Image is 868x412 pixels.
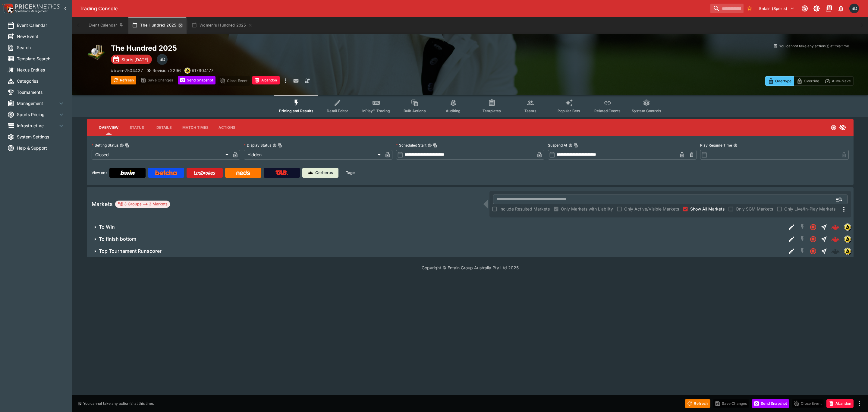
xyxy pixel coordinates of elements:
div: 3 Groups 3 Markets [118,201,168,208]
button: Edit Detail [786,234,797,245]
span: Event Calendar [17,22,65,28]
img: bwin [844,224,851,230]
div: Scott Dowdall [157,54,168,65]
button: Toggle light/dark mode [811,3,822,14]
button: Edit Detail [786,222,797,233]
input: search [710,4,744,13]
img: PriceKinetics Logo [2,2,14,14]
button: Edit Detail [786,246,797,257]
img: Ladbrokes [193,170,215,175]
span: Related Events [594,109,621,113]
button: Override [794,76,822,86]
button: SGM Disabled [797,234,808,245]
span: Templates [483,109,501,113]
button: Overview [94,120,123,135]
svg: Closed [810,223,817,231]
button: Refresh [685,399,710,408]
button: more [282,76,289,86]
div: Trading Console [80,5,708,12]
button: Notifications [835,3,846,14]
img: TabNZ [275,170,288,175]
h6: To Win [99,224,115,230]
button: Send Snapshot [752,399,789,408]
button: Event Calendar [85,17,127,34]
img: bwin.png [185,68,190,73]
button: Straight [819,234,829,245]
p: Copy To Clipboard [192,67,213,74]
p: Auto-Save [832,78,851,84]
span: Template Search [17,55,65,62]
span: InPlay™ Trading [362,109,390,113]
span: System Settings [17,134,65,140]
p: You cannot take any action(s) at this time. [83,401,154,406]
svg: More [840,206,848,213]
img: logo-cerberus--red.svg [831,223,840,231]
p: Cerberus [315,170,333,176]
div: bwin [844,248,851,255]
p: Starts [DATE] [121,56,148,63]
p: Scheduled Start [396,143,426,148]
svg: Hidden [839,124,846,131]
button: Abandon [252,76,279,84]
button: Abandon [826,399,854,408]
span: System Controls [632,109,661,113]
div: Start From [765,76,854,86]
span: Include Resulted Markets [499,206,550,212]
span: Only Active/Visible Markets [624,206,679,212]
button: Send Snapshot [178,76,215,84]
span: Help & Support [17,145,65,151]
a: Cerberus [302,168,338,178]
button: SGM Disabled [797,246,808,257]
button: Overtype [765,76,794,86]
span: Bulk Actions [404,109,426,113]
div: Event type filters [274,95,666,117]
div: Scott Dowdall [849,4,859,13]
p: Display Status [244,143,271,148]
label: Tags: [346,168,355,178]
div: bwin [844,223,851,231]
button: Scheduled StartCopy To Clipboard [428,143,432,147]
button: Match Times [178,120,213,135]
button: Closed [808,234,819,245]
img: Neds [236,170,250,175]
button: Closed [808,246,819,257]
button: Betting StatusCopy To Clipboard [120,143,124,147]
p: Overtype [775,78,791,84]
p: Copyright © Entain Group Australia Pty Ltd 2025 [72,265,868,271]
button: Connected to PK [799,3,810,14]
button: Display StatusCopy To Clipboard [272,143,277,147]
img: logo-cerberus--red.svg [831,235,840,243]
p: Suspend At [548,143,567,148]
button: Status [123,120,150,135]
button: Copy To Clipboard [125,143,129,147]
button: Details [150,120,178,135]
button: Select Tenant [756,4,798,13]
button: Actions [213,120,241,135]
button: Documentation [823,3,834,14]
span: Only Markets with Liability [561,206,613,212]
img: cricket.png [87,43,106,63]
button: more [856,400,863,407]
p: Play Resume Time [700,143,732,148]
span: Mark an event as closed and abandoned. [826,400,854,406]
span: Nexus Entities [17,67,65,73]
h5: Markets [92,201,113,208]
span: Popular Bets [558,109,580,113]
div: bwin [844,236,851,243]
svg: Closed [810,248,817,255]
label: View on : [92,168,107,178]
span: New Event [17,33,65,40]
button: Scott Dowdall [848,2,861,15]
button: Straight [819,222,829,233]
img: Sportsbook Management [15,10,48,13]
a: 153beb10-1ba4-4f4e-85d3-137df5297f14 [829,233,841,245]
button: Women's Hundred 2025 [188,17,256,34]
img: Betcha [155,170,177,175]
p: You cannot take any action(s) at this time. [779,43,850,49]
button: Copy To Clipboard [433,143,437,147]
button: Open [834,194,845,205]
div: Closed [92,150,231,160]
p: Override [804,78,819,84]
img: bwin [844,248,851,255]
img: bwin [844,236,851,242]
